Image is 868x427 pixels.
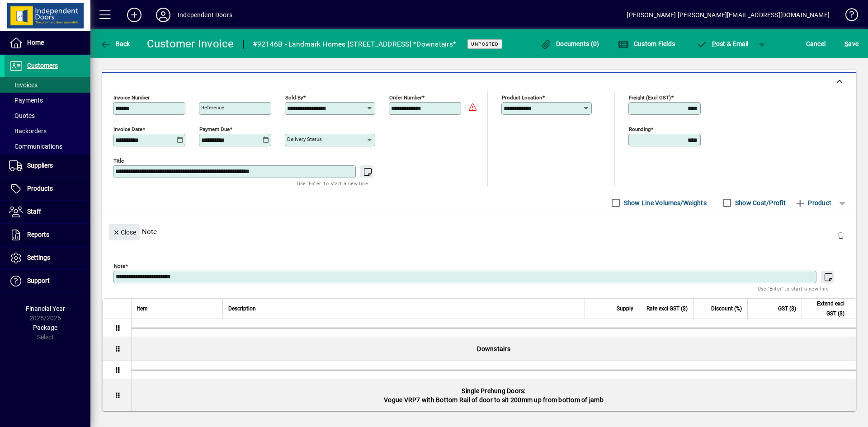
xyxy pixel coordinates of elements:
[842,36,861,52] button: Save
[5,155,90,177] a: Suppliers
[629,94,671,101] mat-label: Freight (excl GST)
[389,94,422,101] mat-label: Order number
[285,94,303,101] mat-label: Sold by
[806,37,826,51] span: Cancel
[228,304,256,314] span: Description
[297,178,368,188] mat-hint: Use 'Enter' to start a new line
[5,77,90,93] a: Invoices
[622,198,707,207] label: Show Line Volumes/Weights
[201,104,224,111] mat-label: Reference
[27,277,50,284] span: Support
[471,41,499,47] span: Unposted
[733,198,786,207] label: Show Cost/Profit
[844,37,859,51] span: ave
[844,40,848,47] span: S
[132,337,856,361] div: Downstairs
[147,37,234,51] div: Customer Invoice
[27,231,49,238] span: Reports
[5,108,90,123] a: Quotes
[5,270,90,292] a: Support
[178,8,232,22] div: Independent Doors
[830,224,852,246] button: Delete
[27,162,53,169] span: Suppliers
[26,305,65,312] span: Financial Year
[199,126,230,132] mat-label: Payment due
[617,304,633,314] span: Supply
[711,304,742,314] span: Discount (%)
[137,304,148,314] span: Item
[90,36,140,52] app-page-header-button: Back
[629,126,651,132] mat-label: Rounding
[5,201,90,223] a: Staff
[538,36,602,52] button: Documents (0)
[5,93,90,108] a: Payments
[132,379,856,412] div: Single Prehung Doors: Vogue VRP7 with Bottom Rail of door to sit 200mm up from bottom of jamb
[5,123,90,139] a: Backorders
[795,196,831,210] span: Product
[9,112,35,119] span: Quotes
[287,136,322,142] mat-label: Delivery status
[98,36,132,52] button: Back
[120,7,149,23] button: Add
[616,36,677,52] button: Custom Fields
[113,94,150,101] mat-label: Invoice number
[807,299,844,319] span: Extend excl GST ($)
[9,127,47,135] span: Backorders
[100,40,130,47] span: Back
[27,39,44,46] span: Home
[114,263,125,269] mat-label: Note
[5,139,90,154] a: Communications
[27,254,50,261] span: Settings
[830,231,852,239] app-page-header-button: Delete
[790,195,836,211] button: Product
[627,8,830,22] div: [PERSON_NAME] [PERSON_NAME][EMAIL_ADDRESS][DOMAIN_NAME]
[541,40,599,47] span: Documents (0)
[758,283,829,294] mat-hint: Use 'Enter' to start a new line
[778,304,796,314] span: GST ($)
[253,37,457,52] div: #92146B - Landmark Homes [STREET_ADDRESS] *Downstairs*
[804,36,828,52] button: Cancel
[33,324,57,331] span: Package
[696,40,749,47] span: ost & Email
[27,208,41,215] span: Staff
[9,97,43,104] span: Payments
[5,224,90,246] a: Reports
[113,158,124,164] mat-label: Title
[149,7,178,23] button: Profile
[107,228,142,236] app-page-header-button: Close
[618,40,675,47] span: Custom Fields
[839,2,857,31] a: Knowledge Base
[9,143,62,150] span: Communications
[712,40,716,47] span: P
[113,126,142,132] mat-label: Invoice date
[109,224,140,240] button: Close
[27,185,53,192] span: Products
[27,62,58,69] span: Customers
[9,81,38,89] span: Invoices
[5,32,90,54] a: Home
[5,178,90,200] a: Products
[113,225,136,240] span: Close
[692,36,753,52] button: Post & Email
[646,304,688,314] span: Rate excl GST ($)
[5,247,90,269] a: Settings
[502,94,542,101] mat-label: Product location
[102,215,856,248] div: Note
